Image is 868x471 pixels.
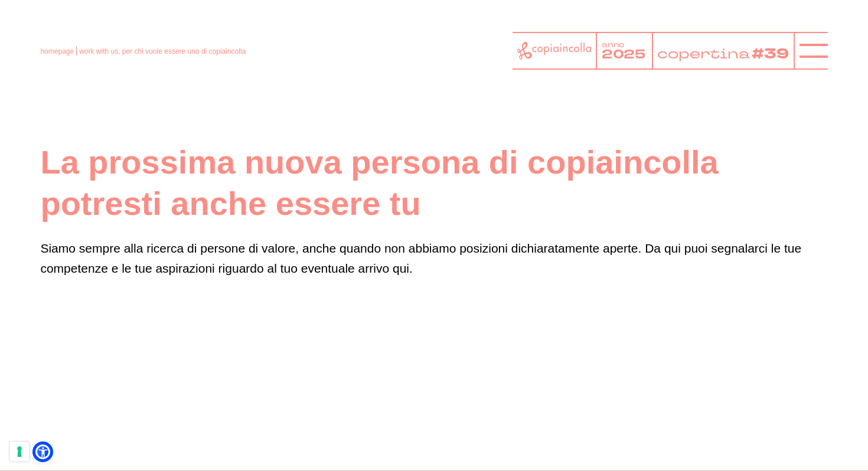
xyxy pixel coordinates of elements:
[751,44,788,63] tspan: #39
[40,47,74,55] a: homepage
[9,441,30,462] button: Le tue preferenze relative al consenso per le tecnologie di tracciamento
[40,238,827,278] p: Siamo sempre alla ricerca di persone di valore, anche quando non abbiamo posizioni dichiaratament...
[79,47,246,55] span: work with us, per chi vuole essere uno di copiaincolla
[40,142,827,224] h1: La prossima nuova persona di copiaincolla potresti anche essere tu
[35,444,50,459] a: Open Accessibility Menu
[602,46,646,63] tspan: 2025
[602,40,625,50] tspan: anno
[657,44,749,62] tspan: copertina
